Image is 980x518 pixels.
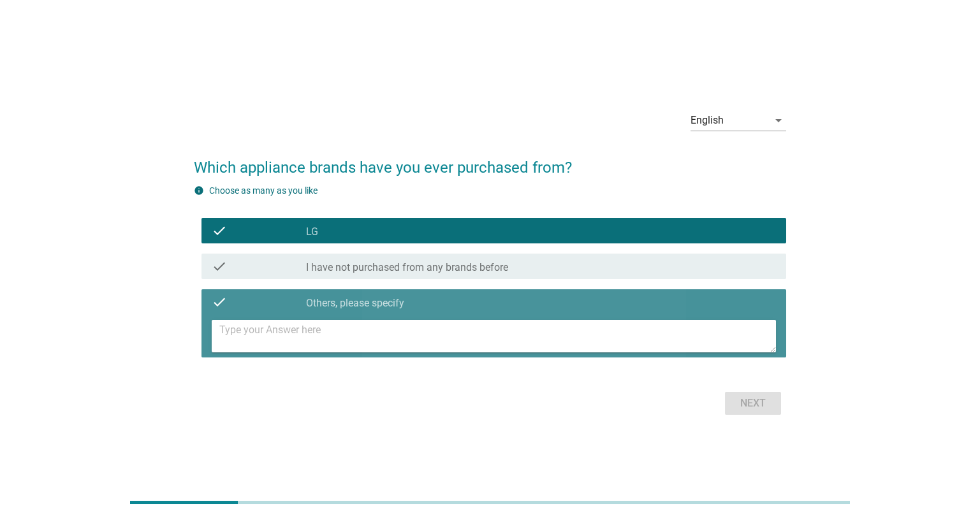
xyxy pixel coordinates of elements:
[306,297,404,310] label: Others, please specify
[212,294,227,310] i: check
[194,185,204,196] i: info
[194,143,786,179] h2: Which appliance brands have you ever purchased from?
[212,223,227,238] i: check
[212,259,227,274] i: check
[771,113,786,128] i: arrow_drop_down
[306,261,508,274] label: I have not purchased from any brands before
[691,115,724,126] div: English
[306,226,318,238] label: LG
[209,185,318,196] label: Choose as many as you like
